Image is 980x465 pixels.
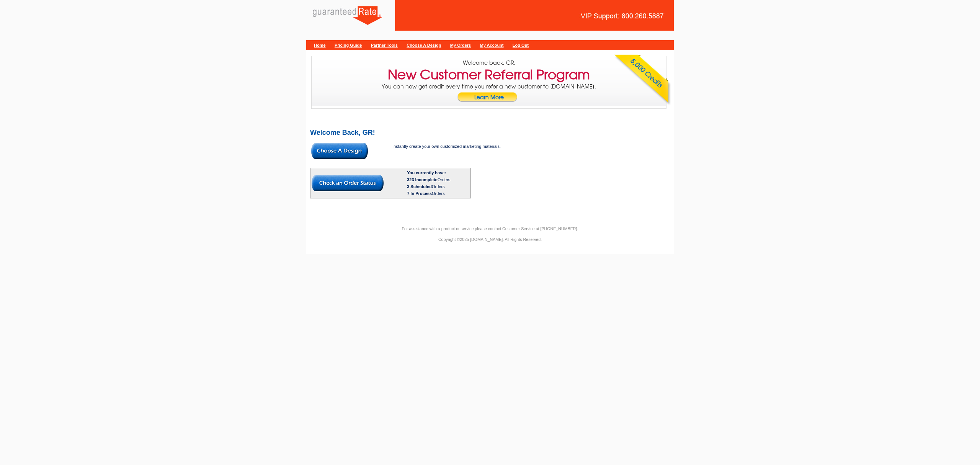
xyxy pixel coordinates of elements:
p: Copyright ©2025 [DOMAIN_NAME]. All Rights Reserved. [306,236,674,243]
a: Log Out [513,43,529,47]
a: Partner Tools [371,43,398,47]
img: button-check-order-status.gif [312,175,384,191]
b: You currently have: [407,170,446,175]
p: For assistance with a product or service please contact Customer Service at [PHONE_NUMBER]. [306,225,674,232]
a: Pricing Guide [335,43,362,47]
a: My Account [480,43,504,47]
h3: New Customer Referral Program [388,72,590,78]
a: Home [314,43,326,47]
span: 3 Scheduled [407,184,432,189]
a: Learn More [457,92,521,107]
span: Instantly create your own customized marketing materials. [392,144,501,149]
h2: Welcome Back, GR! [310,129,670,136]
div: Orders Orders Orders [407,176,469,197]
span: 7 In Process [407,191,432,196]
p: You can now get credit every time you refer a new customer to [DOMAIN_NAME]. [312,83,666,107]
a: Choose A Design [407,43,441,47]
a: My Orders [450,43,471,47]
span: Welcome back, GR. [463,59,515,66]
span: 323 Incomplete [407,177,437,182]
img: button-choose-design.gif [311,143,368,159]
